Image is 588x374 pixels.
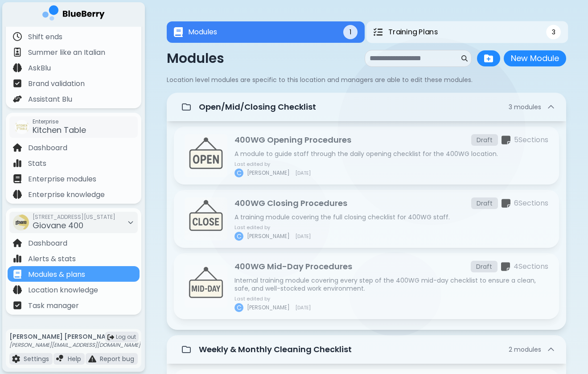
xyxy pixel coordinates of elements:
button: Training PlansTraining Plans3 [366,21,568,43]
span: Enterprise [33,118,86,125]
span: Modules [188,27,217,37]
a: 400WG Mid-Day Procedures400WG Mid-Day ProceduresDraftsections icon4SectionsInternal training modu... [174,253,559,319]
img: Modules [174,27,183,37]
span: [PERSON_NAME] [247,304,290,311]
p: Summer like an Italian [28,47,105,58]
p: Help [68,355,81,363]
img: sections icon [501,262,510,272]
p: Last edited by [234,296,311,301]
img: file icon [13,254,22,263]
span: 3 [552,28,555,36]
img: file icon [13,63,22,72]
p: Open/Mid/Closing Checklist [199,101,316,113]
img: file icon [13,95,22,103]
p: Location level modules are specific to this location and managers are able to edit these modules. [167,76,566,84]
p: Last edited by [234,225,311,230]
img: file icon [13,190,22,199]
p: Shift ends [28,32,62,42]
img: file icon [13,48,22,57]
p: 6 Section s [514,198,548,209]
p: Location knowledge [28,285,98,296]
img: file icon [13,143,22,152]
span: Giovane 400 [33,220,83,231]
button: ModulesModules1 [167,21,365,43]
p: 400WG Opening Procedures [234,134,351,146]
span: 1 [350,28,351,36]
p: Internal training module covering every step of the 400WG mid-day checklist to ensure a clean, sa... [234,276,548,292]
img: sections icon [502,135,510,145]
p: [PERSON_NAME] [PERSON_NAME] [9,333,140,341]
p: Enterprise modules [28,174,96,185]
p: A module to guide staff through the daily opening checklist for the 400WG location. [234,150,548,158]
span: 2 [509,345,541,353]
span: 3 [509,103,541,111]
img: file icon [13,79,22,88]
p: Task manager [28,300,79,311]
p: Dashboard [28,143,67,153]
p: Enterprise knowledge [28,189,105,200]
img: company thumbnail [13,214,29,230]
span: [DATE] [295,234,311,239]
p: A training module covering the full closing checklist for 400WG staff. [234,213,548,221]
span: [STREET_ADDRESS][US_STATE] [33,214,115,221]
img: file icon [13,301,22,310]
span: Kitchen Table [33,124,86,136]
img: file icon [12,355,20,363]
span: module s [514,103,541,111]
span: [DATE] [295,170,311,176]
p: Dashboard [28,238,67,249]
p: [PERSON_NAME][EMAIL_ADDRESS][DOMAIN_NAME] [9,341,140,349]
img: file icon [13,32,22,41]
a: 400WG Closing Procedures400WG Closing ProceduresDraftsections icon6SectionsA training module cove... [174,190,559,248]
span: module s [514,345,541,354]
img: 400WG Opening Procedures [185,134,227,177]
div: Draft [471,134,498,146]
button: New Module [504,50,566,66]
img: file icon [13,174,22,183]
img: folder plus icon [484,54,493,63]
img: Training Plans [374,28,382,37]
p: 5 Section s [514,135,548,145]
a: 400WG Opening Procedures400WG Opening ProceduresDraftsections icon5SectionsA module to guide staf... [174,127,559,185]
img: sections icon [502,198,510,209]
img: file icon [13,159,22,168]
p: AskBlu [28,63,51,74]
p: Brand validation [28,78,85,89]
p: Report bug [100,355,134,363]
p: Settings [24,355,49,363]
span: [PERSON_NAME] [247,169,290,177]
p: Stats [28,158,46,169]
span: Training Plans [388,27,438,37]
span: C [237,304,242,312]
p: Modules [167,50,224,66]
div: Draft [471,261,498,272]
img: file icon [13,270,22,279]
img: file icon [56,355,64,363]
img: file icon [13,285,22,294]
img: company logo [42,5,105,24]
img: search icon [461,55,468,62]
span: C [237,169,242,177]
p: Assistant Blu [28,94,72,105]
img: file icon [88,355,96,363]
span: [DATE] [295,305,311,310]
span: Log out [116,333,136,341]
img: 400WG Mid-Day Procedures [185,265,227,308]
p: 400WG Closing Procedures [234,197,347,210]
img: logout [107,334,114,341]
p: 400WG Mid-Day Procedures [234,260,352,273]
span: [PERSON_NAME] [247,233,290,240]
div: Draft [471,197,498,209]
p: Alerts & stats [28,254,76,264]
p: 4 Section s [514,261,548,272]
p: Modules & plans [28,269,85,280]
p: Last edited by [234,161,311,167]
img: file icon [13,238,22,247]
span: C [237,232,242,240]
img: 400WG Closing Procedures [185,197,227,240]
p: Weekly & Monthly Cleaning Checklist [199,343,352,356]
img: company thumbnail [15,120,29,134]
